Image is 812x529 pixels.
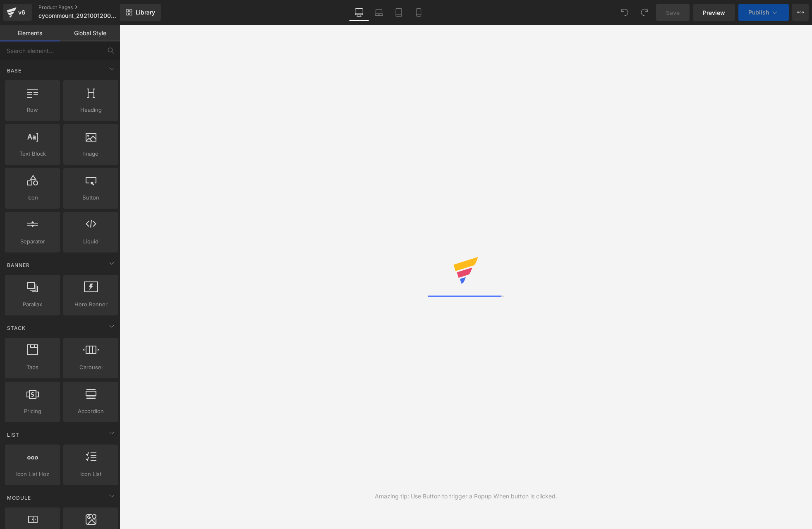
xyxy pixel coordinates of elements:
span: Parallax [7,300,57,309]
span: Text Block [7,149,57,158]
span: Button [66,193,116,202]
span: Publish [748,9,769,16]
span: Library [136,9,155,16]
span: Hero Banner [66,300,116,309]
span: Stack [6,324,26,332]
span: Icon List Hoz [7,470,57,479]
span: Tabs [7,363,57,372]
a: Laptop [369,4,389,21]
div: Amazing tip: Use Button to trigger a Popup When button is clicked. [375,492,557,501]
div: v6 [17,7,27,18]
button: Redo [636,4,653,21]
span: Heading [66,106,116,114]
span: Image [66,149,116,158]
span: Row [7,106,57,114]
a: Tablet [389,4,409,21]
button: Publish [738,4,789,21]
button: Undo [616,4,633,21]
span: Base [6,67,22,75]
span: List [6,431,20,439]
a: v6 [3,4,32,21]
span: Preview [703,8,725,17]
span: Module [6,494,32,502]
a: Desktop [349,4,369,21]
button: More [792,4,809,21]
a: Mobile [409,4,429,21]
span: Accordion [66,407,116,416]
span: Separator [7,237,57,246]
span: Carousel [66,363,116,372]
span: Icon [7,193,57,202]
a: New Library [120,4,161,21]
span: Save [666,8,680,17]
span: Liquid [66,237,116,246]
span: Icon List [66,470,116,479]
span: cycommount_29210012001-29210005001 [38,12,118,19]
a: Product Pages [38,4,134,11]
a: Preview [693,4,735,21]
span: Banner [6,261,31,269]
span: Pricing [7,407,57,416]
a: Global Style [60,25,120,41]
